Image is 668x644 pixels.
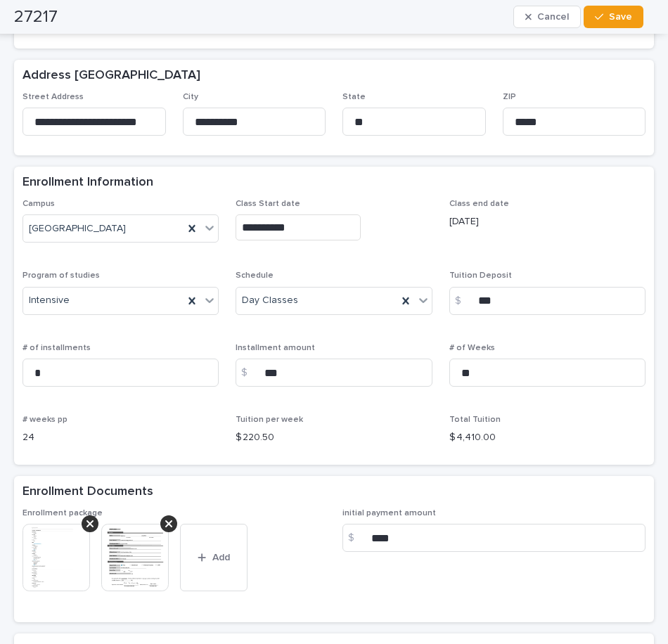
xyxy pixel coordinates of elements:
[236,271,274,280] span: Schedule
[236,430,432,445] p: $ 220.50
[23,509,103,517] span: Enrollment package
[242,293,298,308] span: Day Classes
[449,344,495,352] span: # of Weeks
[23,68,200,84] h2: Address [GEOGRAPHIC_DATA]
[609,12,632,22] span: Save
[23,93,84,101] span: Street Address
[503,93,516,101] span: ZIP
[23,430,219,445] p: 24
[23,344,91,352] span: # of installments
[342,509,436,517] span: initial payment amount
[537,12,569,22] span: Cancel
[449,214,645,229] p: [DATE]
[236,416,303,424] span: Tuition per week
[29,221,126,236] span: [GEOGRAPHIC_DATA]
[342,93,366,101] span: State
[449,271,512,280] span: Tuition Deposit
[236,344,315,352] span: Installment amount
[14,7,58,27] h2: 27217
[236,200,300,208] span: Class Start date
[449,430,645,445] p: $ 4,410.00
[23,175,153,191] h2: Enrollment Information
[449,200,509,208] span: Class end date
[23,200,55,208] span: Campus
[212,553,230,562] span: Add
[23,271,100,280] span: Program of studies
[584,6,643,28] button: Save
[183,93,198,101] span: City
[29,293,70,308] span: Intensive
[236,359,264,387] div: $
[23,416,68,424] span: # weeks pp
[449,287,477,315] div: $
[180,524,248,591] button: Add
[449,416,501,424] span: Total Tuition
[23,484,153,500] h2: Enrollment Documents
[513,6,581,28] button: Cancel
[342,524,371,552] div: $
